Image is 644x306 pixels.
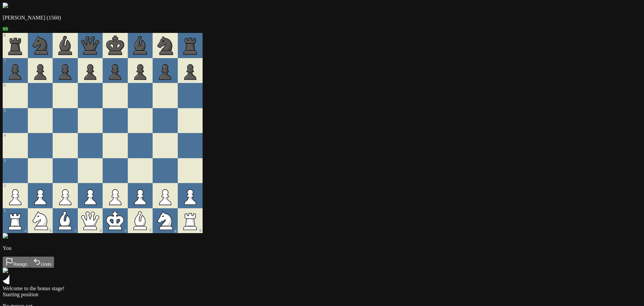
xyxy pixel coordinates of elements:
[30,257,54,268] button: Undo
[3,15,641,21] p: [PERSON_NAME] (1560)
[4,83,26,88] div: 6
[3,3,8,8] img: default.png
[3,257,30,268] button: Resign
[3,245,641,251] p: You
[3,268,8,273] img: waving.png
[4,133,26,138] div: 4
[4,108,26,113] div: 5
[3,292,641,298] div: Starting position
[3,286,64,291] span: Welcome to the bonus stage!
[3,233,8,238] img: horse.png
[4,158,26,163] div: 3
